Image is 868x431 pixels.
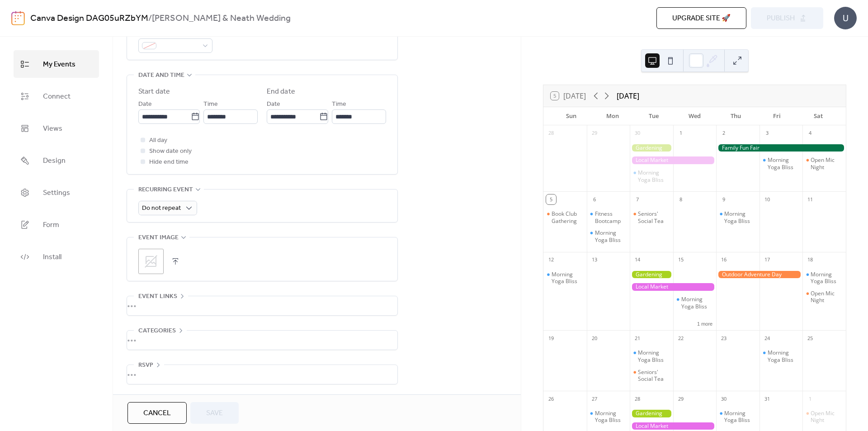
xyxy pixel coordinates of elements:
[673,296,717,310] div: Morning Yoga Bliss
[715,107,756,125] div: Thu
[590,333,599,343] div: 20
[43,122,62,136] span: Views
[267,86,295,97] div: End date
[149,135,167,146] span: All day
[811,156,842,171] div: Open Mic Night
[138,70,184,81] span: Date and time
[617,90,639,101] div: [DATE]
[552,271,583,285] div: Morning Yoga Bliss
[127,402,187,424] button: Cancel
[630,422,716,430] div: Local Market
[152,10,291,27] b: [PERSON_NAME] & Neath Wedding
[149,157,189,168] span: Hide end time
[143,408,171,419] span: Cancel
[724,410,756,424] div: Morning Yoga Bliss
[805,194,815,204] div: 11
[14,211,99,238] a: Form
[138,99,152,110] span: Date
[719,333,729,343] div: 23
[138,26,211,37] div: Event color
[676,194,686,204] div: 8
[638,210,670,224] div: Seniors' Social Tea
[834,7,857,29] div: U
[543,271,587,285] div: Morning Yoga Bliss
[759,156,803,171] div: Morning Yoga Bliss
[802,271,846,285] div: Morning Yoga Bliss
[43,57,75,71] span: My Events
[127,296,397,315] div: •••
[759,349,803,363] div: Morning Yoga Bliss
[587,229,630,243] div: Morning Yoga Bliss
[590,394,599,404] div: 27
[762,128,772,138] div: 3
[630,271,673,279] div: Gardening Workshop
[149,146,192,157] span: Show date only
[203,99,218,110] span: Time
[802,156,846,171] div: Open Mic Night
[14,50,99,78] a: My Events
[797,107,839,125] div: Sat
[716,210,759,224] div: Morning Yoga Bliss
[630,369,673,383] div: Seniors' Social Tea
[630,410,673,417] div: Gardening Workshop
[762,394,772,404] div: 31
[43,218,59,232] span: Form
[638,369,670,383] div: Seniors' Social Tea
[14,147,99,174] a: Design
[43,154,66,168] span: Design
[633,107,674,125] div: Tue
[592,107,633,125] div: Mon
[676,394,686,404] div: 29
[127,365,397,384] div: •••
[11,11,25,25] img: logo
[716,410,759,424] div: Morning Yoga Bliss
[590,128,599,138] div: 29
[630,283,716,291] div: Local Market
[546,194,556,204] div: 5
[630,169,673,183] div: Morning Yoga Bliss
[632,394,642,404] div: 28
[595,229,627,243] div: Morning Yoga Bliss
[719,128,729,138] div: 2
[267,99,280,110] span: Date
[724,210,756,224] div: Morning Yoga Bliss
[656,7,746,29] button: Upgrade site 🚀
[546,128,556,138] div: 28
[693,319,716,327] button: 1 more
[719,394,729,404] div: 30
[546,255,556,265] div: 12
[805,394,815,404] div: 1
[30,10,148,27] a: Canva Design DAG05uRZbYM
[551,107,592,125] div: Sun
[805,333,815,343] div: 25
[43,250,61,264] span: Install
[802,410,846,424] div: Open Mic Night
[138,326,176,336] span: Categories
[672,13,731,24] span: Upgrade site 🚀
[756,107,797,125] div: Fri
[638,169,670,183] div: Morning Yoga Bliss
[674,107,715,125] div: Wed
[632,128,642,138] div: 30
[543,210,587,224] div: Book Club Gathering
[802,290,846,304] div: Open Mic Night
[138,86,170,97] div: Start date
[632,333,642,343] div: 21
[630,349,673,363] div: Morning Yoga Bliss
[630,144,673,152] div: Gardening Workshop
[14,179,99,206] a: Settings
[676,128,686,138] div: 1
[805,255,815,265] div: 18
[595,210,627,224] div: Fitness Bootcamp
[632,255,642,265] div: 14
[138,291,177,302] span: Event links
[14,243,99,270] a: Install
[595,410,627,424] div: Morning Yoga Bliss
[681,296,713,310] div: Morning Yoga Bliss
[632,194,642,204] div: 7
[811,271,842,285] div: Morning Yoga Bliss
[332,99,346,110] span: Time
[768,349,799,363] div: Morning Yoga Bliss
[676,333,686,343] div: 22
